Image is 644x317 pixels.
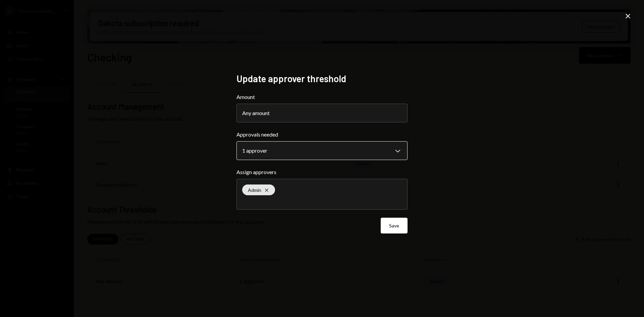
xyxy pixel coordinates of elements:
[242,184,275,195] div: Admin
[236,93,408,101] label: Amount
[236,72,408,85] h2: Update approver threshold
[236,130,408,139] label: Approvals needed
[236,104,408,122] button: Amount
[236,141,408,160] button: Approvals needed
[381,218,408,233] button: Save
[236,168,408,176] label: Assign approvers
